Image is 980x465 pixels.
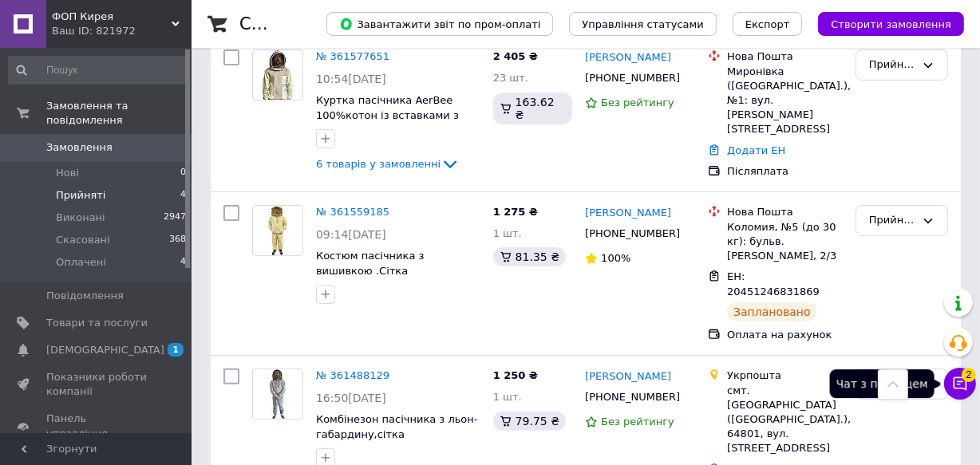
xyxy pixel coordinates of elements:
[180,188,186,203] span: 4
[585,369,671,384] a: [PERSON_NAME]
[46,370,148,399] span: Показники роботи компанії
[56,255,106,270] span: Оплачені
[316,206,389,218] a: № 361559185
[493,391,522,403] span: 1 шт.
[252,368,303,420] a: Фото товару
[869,57,915,73] div: Прийнято
[569,12,717,36] button: Управління статусами
[802,18,964,30] a: Створити замовлення
[316,73,386,85] span: 10:54[DATE]
[727,270,820,298] span: ЕН: 20451246831869
[252,49,303,100] a: Фото товару
[164,211,186,225] span: 2947
[585,391,680,403] span: [PHONE_NUMBER]
[52,24,192,38] div: Ваш ID: 821972
[944,368,976,400] button: Чат з покупцем2
[585,50,671,65] a: [PERSON_NAME]
[493,93,573,124] div: 163.62 ₴
[727,220,843,264] div: Коломия, №5 (до 30 кг): бульв. [PERSON_NAME], 2/3
[316,228,386,241] span: 09:14[DATE]
[316,94,480,165] a: Куртка пасічника AerBee 100%котон із вставками з вентильованого атеріалу.Сітка європейського зраз...
[46,99,192,128] span: Замовлення та повідомлення
[493,206,538,218] span: 1 275 ₴
[46,316,148,330] span: Товари та послуги
[727,144,785,156] a: Додати ЕН
[745,18,790,30] span: Експорт
[239,14,401,33] h1: Список замовлень
[252,205,303,256] a: Фото товару
[326,12,553,36] button: Завантажити звіт по пром-оплаті
[601,416,674,428] span: Без рейтингу
[493,72,528,84] span: 23 шт.
[585,206,671,221] a: [PERSON_NAME]
[270,369,286,419] img: Фото товару
[727,302,817,321] div: Заплановано
[727,328,843,342] div: Оплата на рахунок
[493,50,538,62] span: 2 405 ₴
[962,368,976,382] span: 2
[268,206,287,255] img: Фото товару
[56,211,105,225] span: Виконані
[493,227,522,239] span: 1 шт.
[46,412,148,440] span: Панель управління
[169,233,186,247] span: 368
[56,233,110,247] span: Скасовані
[831,18,951,30] span: Створити замовлення
[56,188,105,203] span: Прийняті
[493,247,566,266] div: 81.35 ₴
[316,158,441,170] span: 6 товарів у замовленні
[263,50,294,100] img: Фото товару
[493,412,566,431] div: 79.75 ₴
[493,369,538,381] span: 1 250 ₴
[733,12,803,36] button: Експорт
[168,343,184,357] span: 1
[180,166,186,180] span: 0
[316,158,460,170] a: 6 товарів у замовленні
[46,343,164,357] span: [DEMOGRAPHIC_DATA]
[601,252,630,264] span: 100%
[316,369,389,381] a: № 361488129
[339,17,540,31] span: Завантажити звіт по пром-оплаті
[316,50,389,62] a: № 361577651
[818,12,964,36] button: Створити замовлення
[8,56,188,85] input: Пошук
[830,369,935,398] div: Чат з покупцем
[727,49,843,64] div: Нова Пошта
[56,166,79,180] span: Нові
[727,65,843,137] div: Миронівка ([GEOGRAPHIC_DATA].), №1: вул. [PERSON_NAME][STREET_ADDRESS]
[316,392,386,404] span: 16:50[DATE]
[582,18,704,30] span: Управління статусами
[46,289,124,303] span: Повідомлення
[316,250,465,291] a: Костюм пасічника з вишивкою .Сітка класична.Бавовна 100% 52
[316,413,478,455] a: Комбінезон пасічника з льон-габардину,сітка європейського зразка. 56
[869,212,915,229] div: Прийнято
[585,72,680,84] span: [PHONE_NUMBER]
[585,227,680,239] span: [PHONE_NUMBER]
[727,368,843,383] div: Укрпошта
[52,10,172,24] span: ФОП Кирея
[601,97,674,108] span: Без рейтингу
[727,205,843,219] div: Нова Пошта
[727,384,843,456] div: смт. [GEOGRAPHIC_DATA] ([GEOGRAPHIC_DATA].), 64801, вул. [STREET_ADDRESS]
[727,164,843,179] div: Післяплата
[180,255,186,270] span: 4
[46,140,113,155] span: Замовлення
